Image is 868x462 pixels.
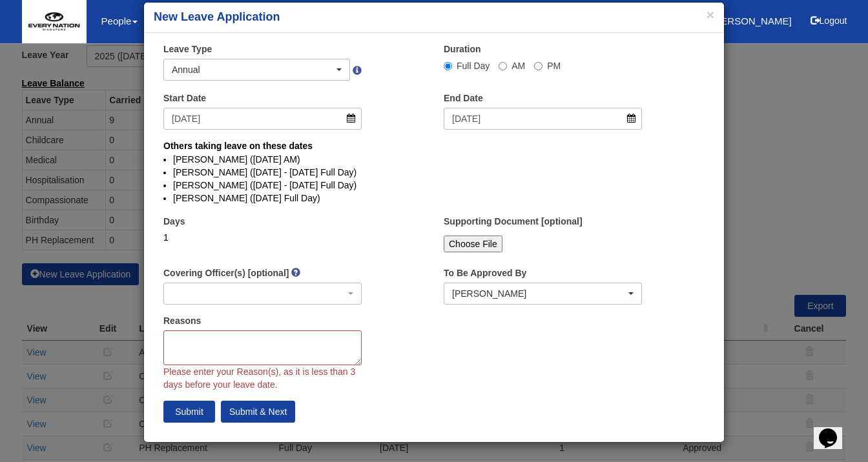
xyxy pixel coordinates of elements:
[444,108,642,130] input: d/m/yyyy
[512,61,525,71] span: AM
[163,108,362,130] input: d/m/yyyy
[457,61,490,71] span: Full Day
[172,63,334,76] div: Annual
[444,92,483,105] label: End Date
[163,59,350,81] button: Annual
[173,166,695,179] li: [PERSON_NAME] ([DATE] - [DATE] Full Day)
[173,179,695,192] li: [PERSON_NAME] ([DATE] - [DATE] Full Day)
[452,287,626,300] div: [PERSON_NAME]
[163,92,206,105] label: Start Date
[163,314,201,327] label: Reasons
[173,192,695,205] li: [PERSON_NAME] ([DATE] Full Day)
[444,266,526,279] label: To Be Approved By
[444,236,502,252] input: Choose File
[163,401,215,423] input: Submit
[163,231,362,244] div: 1
[163,266,289,279] label: Covering Officer(s) [optional]
[444,215,583,228] label: Supporting Document [optional]
[814,410,855,449] iframe: chat widget
[163,367,355,390] span: Please enter your Reason(s), as it is less than 3 days before your leave date.
[547,61,561,71] span: PM
[173,153,695,166] li: [PERSON_NAME] ([DATE] AM)
[707,8,714,21] button: ×
[221,401,295,423] input: Submit & Next
[154,10,280,23] b: New Leave Application
[163,141,313,151] b: Others taking leave on these dates
[163,215,185,228] label: Days
[444,283,642,305] button: Mark Chew
[163,43,212,55] label: Leave Type
[444,43,481,55] label: Duration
